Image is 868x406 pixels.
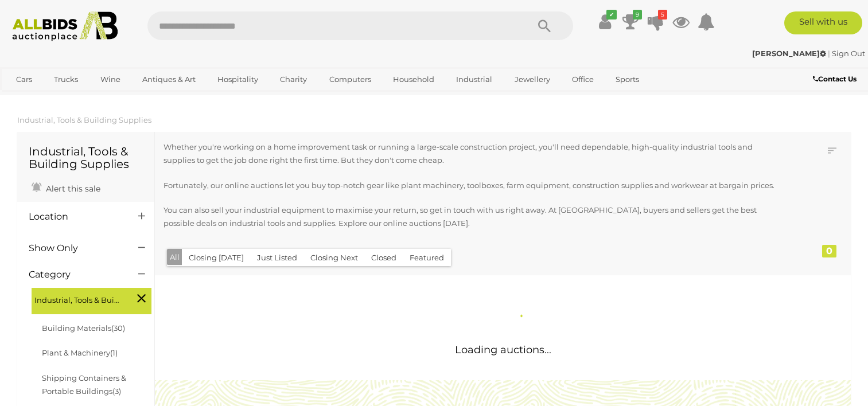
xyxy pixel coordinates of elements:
a: Trucks [46,70,85,89]
button: Just Listed [250,249,304,267]
a: ✔ [597,11,614,32]
a: Shipping Containers & Portable Buildings(3) [42,373,126,396]
a: Antiques & Art [135,70,203,89]
span: | [828,49,830,58]
button: Search [516,11,573,40]
a: Alert this sale [29,179,103,196]
span: (30) [111,323,125,333]
button: Closing [DATE] [182,249,251,267]
span: Alert this sale [43,184,100,194]
a: Sports [608,70,647,89]
button: Closed [364,249,403,267]
a: Computers [322,70,379,89]
span: (1) [110,348,118,357]
p: You can also sell your industrial equipment to maximise your return, so get in touch with us righ... [164,204,777,231]
a: [GEOGRAPHIC_DATA] [9,89,105,108]
span: Industrial, Tools & Building Supplies [34,291,120,307]
a: Office [565,70,601,89]
a: Industrial, Tools & Building Supplies [17,115,151,124]
h1: Industrial, Tools & Building Supplies [29,145,143,170]
p: Fortunately, our online auctions let you buy top-notch gear like plant machinery, toolboxes, farm... [164,179,777,192]
h4: Location [29,212,121,222]
img: Allbids.com.au [6,11,123,41]
a: Building Materials(30) [42,323,125,333]
a: Household [386,70,442,89]
a: Industrial [449,70,500,89]
div: 0 [822,245,836,257]
button: All [167,249,182,266]
a: Cars [9,70,40,89]
i: 5 [658,10,667,19]
a: Wine [93,70,128,89]
p: Whether you're working on a home improvement task or running a large-scale construction project, ... [164,140,777,167]
i: 9 [633,10,642,19]
b: Contact Us [813,75,857,83]
a: 9 [622,11,639,32]
a: Charity [273,70,314,89]
h4: Show Only [29,243,121,253]
i: ✔ [606,10,617,19]
span: Loading auctions... [455,343,551,356]
a: Contact Us [813,73,859,85]
a: Sign Out [832,49,865,58]
a: Jewellery [507,70,558,89]
a: [PERSON_NAME] [752,49,828,58]
button: Closing Next [303,249,365,267]
strong: [PERSON_NAME] [752,49,826,58]
button: Featured [403,249,451,267]
a: Hospitality [210,70,266,89]
span: (3) [112,387,121,396]
a: Plant & Machinery(1) [42,348,118,357]
a: 5 [647,11,664,32]
a: Sell with us [784,11,862,34]
h4: Category [29,270,121,280]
